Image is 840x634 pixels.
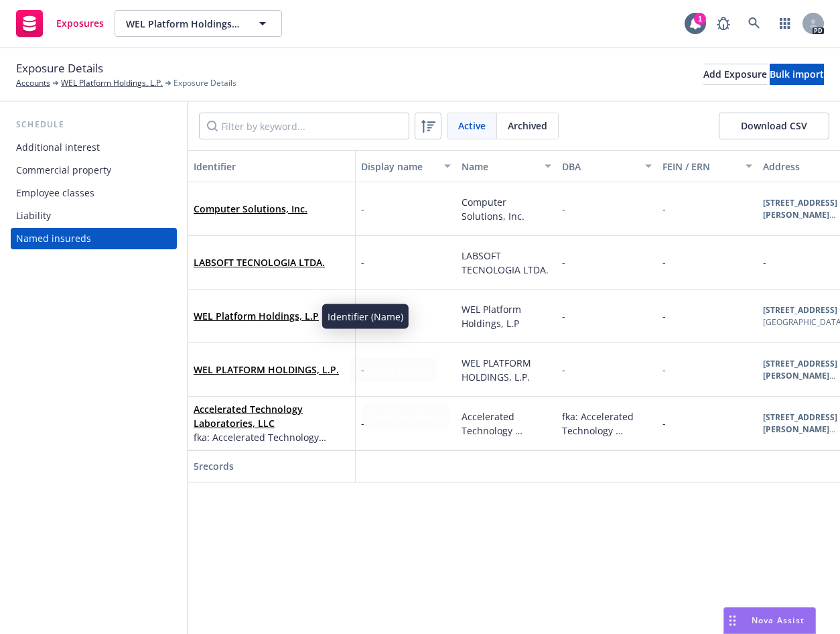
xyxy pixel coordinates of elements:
div: Schedule [11,118,177,131]
span: Exposure Details [173,77,236,89]
div: Commercial property [16,160,111,181]
b: [STREET_ADDRESS][PERSON_NAME] [763,358,837,381]
a: Switch app [772,10,798,37]
a: Liability [11,205,177,227]
div: Name [462,160,537,174]
button: Nova Assist [723,607,816,634]
span: - [662,256,666,269]
button: Bulk import [770,64,824,85]
span: 5 records [194,460,234,472]
a: Exposures [11,5,109,42]
span: Nova Assist [752,615,804,626]
div: FEIN / ERN [662,160,738,174]
span: fka: Accelerated Technology Laboratories, Inc. [562,410,640,451]
span: WEL Platform Holdings, L.P [462,303,524,330]
button: Add Exposure [703,64,767,85]
input: Filter by keyword... [199,113,409,139]
span: fka: Accelerated Technology Laboratories, Inc. [194,430,350,444]
span: LABSOFT TECNOLOGIA LTDA. [194,255,325,269]
span: Exposure Details [16,60,103,77]
span: WEL Platform Holdings, L.P [194,309,319,323]
a: Search [741,10,768,37]
span: - [662,417,666,430]
a: Computer Solutions, Inc. [194,202,307,215]
span: LABSOFT TECNOLOGIA LTDA. [462,249,549,276]
a: Employee classes [11,182,177,204]
span: - [361,202,364,216]
span: - [562,202,565,215]
span: Exposures [56,18,104,29]
span: - [763,255,766,269]
span: - [361,255,364,269]
span: Accelerated Technology Laboratories, LLC [194,402,350,430]
div: Employee classes [16,182,94,204]
a: WEL Platform Holdings, L.P. [61,77,163,89]
div: Bulk import [770,64,824,84]
span: - [662,363,666,376]
a: Named insureds [11,228,177,249]
a: Report a Bug [710,10,737,37]
div: 1 [694,13,706,25]
span: Archived [508,119,547,133]
span: Accelerated Technology Laboratories, LLC [462,410,539,451]
b: [STREET_ADDRESS][PERSON_NAME] [763,197,837,220]
b: [STREET_ADDRESS] [763,304,837,316]
a: Accelerated Technology Laboratories, LLC [194,403,303,430]
span: Active [458,119,486,133]
span: Computer Solutions, Inc. [194,202,307,216]
span: - [562,256,565,269]
button: DBA [557,150,657,182]
a: WEL Platform Holdings, L.P [194,310,319,322]
b: [STREET_ADDRESS][PERSON_NAME] [763,411,837,435]
a: Commercial property [11,160,177,181]
span: - [562,363,565,376]
button: Identifier [188,150,356,182]
span: Computer Solutions, Inc. [462,196,524,223]
a: Accounts [16,77,50,89]
button: Display name [356,150,456,182]
div: Liability [16,205,51,227]
span: WEL Platform Holdings, L.P. [126,17,242,31]
div: Address [763,160,838,174]
div: Identifier [194,160,350,174]
div: DBA [562,160,637,174]
span: - [662,310,666,322]
div: Drag to move [724,608,741,633]
div: Add Exposure [703,64,767,84]
span: WEL PLATFORM HOLDINGS, L.P. [462,357,534,383]
div: Display name [361,160,436,174]
span: - [662,202,666,215]
span: - [562,310,565,322]
div: Additional interest [16,137,100,158]
button: Name [456,150,557,182]
button: Download CSV [719,113,829,139]
button: WEL Platform Holdings, L.P. [115,10,282,37]
a: WEL PLATFORM HOLDINGS, L.P. [194,363,339,376]
a: Additional interest [11,137,177,158]
a: LABSOFT TECNOLOGIA LTDA. [194,256,325,269]
div: Named insureds [16,228,91,249]
span: WEL PLATFORM HOLDINGS, L.P. [194,363,339,377]
button: FEIN / ERN [657,150,758,182]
